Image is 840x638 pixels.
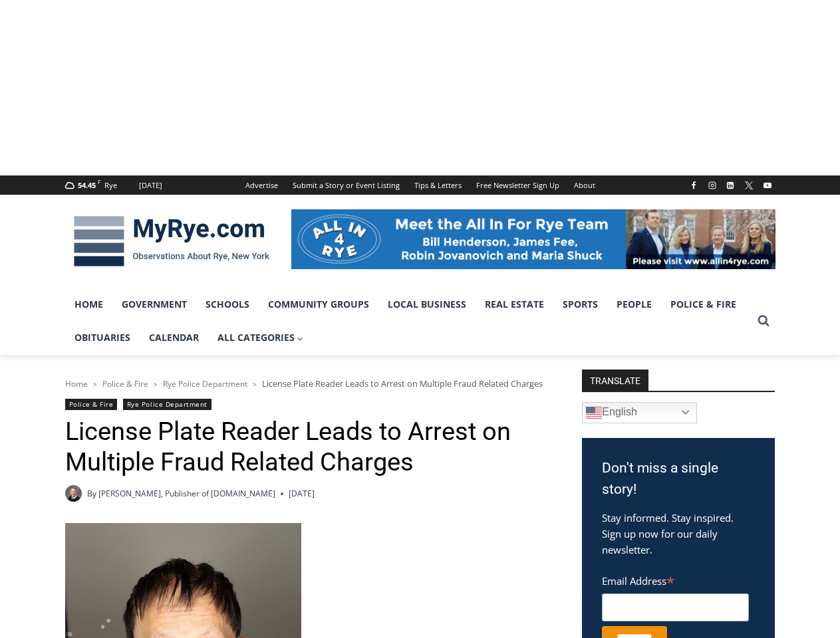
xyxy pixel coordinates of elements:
time: [DATE] [289,487,315,500]
a: Submit a Story or Event Listing [285,175,407,195]
a: Linkedin [722,177,738,193]
span: License Plate Reader Leads to Arrest on Multiple Fraud Related Charges [262,377,543,389]
a: People [607,288,661,321]
a: Calendar [140,321,208,354]
a: Real Estate [476,288,553,321]
span: 54.45 [78,180,96,190]
h3: Don't miss a single story! [602,458,755,500]
a: Government [112,288,196,321]
span: F [98,178,100,185]
nav: Breadcrumbs [65,377,547,390]
span: By [87,487,96,500]
label: Email Address [602,568,749,591]
a: Police & Fire [102,378,148,389]
a: About [567,175,603,195]
div: [DATE] [139,179,162,191]
a: Schools [196,288,259,321]
a: Local Business [378,288,476,321]
a: Home [65,378,88,389]
h1: License Plate Reader Leads to Arrest on Multiple Fraud Related Charges [65,417,547,477]
span: > [93,379,97,389]
a: Community Groups [259,288,378,321]
a: Police & Fire [65,399,118,410]
span: All Categories [217,330,304,345]
a: Free Newsletter Sign Up [469,175,567,195]
a: Facebook [686,177,702,193]
a: Tips & Letters [407,175,469,195]
a: Rye Police Department [163,378,247,389]
img: en [586,405,602,421]
a: All Categories [208,321,313,354]
a: Police & Fire [661,288,746,321]
img: All in for Rye [291,209,775,269]
p: Stay informed. Stay inspired. Sign up now for our daily newsletter. [602,510,755,558]
img: MyRye.com [65,207,278,276]
strong: TRANSLATE [582,370,648,391]
a: Home [65,288,112,321]
a: English [582,402,697,423]
nav: Primary Navigation [65,288,752,355]
a: YouTube [760,177,775,193]
a: X [741,177,757,193]
a: [PERSON_NAME], Publisher of [DOMAIN_NAME] [98,488,275,499]
nav: Secondary Navigation [238,175,603,195]
div: Rye [104,179,117,191]
button: View Search Form [752,309,775,333]
a: Advertise [238,175,285,195]
a: Author image [65,485,82,502]
a: Instagram [704,177,720,193]
a: Obituaries [65,321,140,354]
a: Sports [553,288,607,321]
a: Rye Police Department [123,399,211,410]
span: > [253,379,257,389]
span: > [154,379,158,389]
